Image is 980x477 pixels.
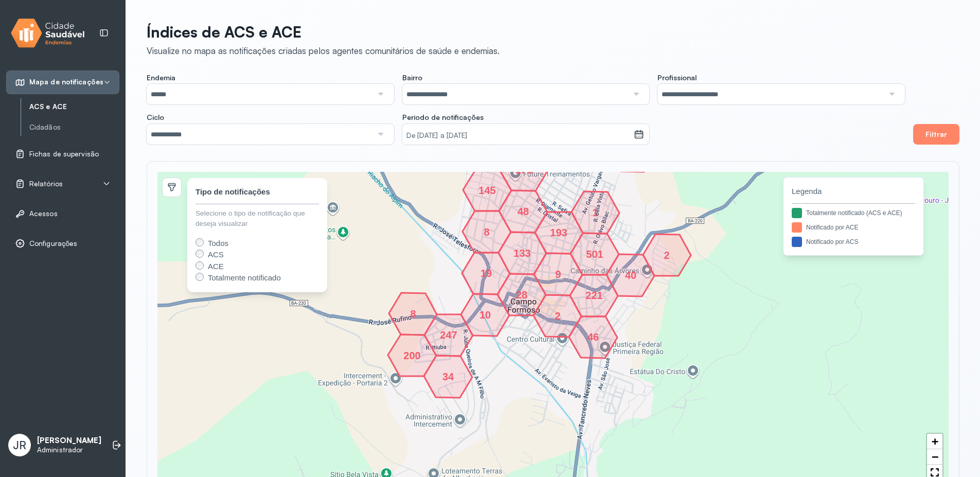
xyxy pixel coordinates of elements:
[29,102,119,111] a: ACS e ACE
[664,252,670,258] div: 2
[927,449,942,465] a: Zoom out
[402,113,484,122] span: Período de notificações
[519,250,525,256] div: 133
[147,73,175,82] span: Endemia
[147,45,500,56] div: Visualize no mapa as notificações criadas pelos agentes comunitários de saúde e endemias.
[15,238,111,249] a: Configurações
[29,78,103,86] span: Mapa de notificações
[37,446,101,454] p: Administrador
[806,208,902,218] div: Totalmente notificado (ACS e ACE)
[590,334,596,340] div: 46
[792,186,915,198] span: Legenda
[592,209,598,216] div: 1
[208,273,281,282] span: Totalmente notificado
[592,251,598,257] div: 501
[482,312,488,318] div: 10
[521,167,527,173] div: 171
[927,434,942,449] a: Zoom in
[446,332,452,338] div: 247
[15,208,111,219] a: Acessos
[591,292,597,298] div: 221
[147,23,500,41] p: Índices de ACS e ACE
[29,121,119,134] a: Cidadãos
[15,149,111,159] a: Fichas de supervisão
[556,229,562,236] div: 193
[195,208,319,229] div: Selecione o tipo de notificação que deseja visualizar
[406,131,630,141] small: De [DATE] a [DATE]
[483,270,489,276] div: 19
[409,352,415,359] div: 200
[555,313,561,319] div: 2
[445,374,451,380] div: 34
[11,16,85,50] img: logo.svg
[29,123,119,132] a: Cidadãos
[37,436,101,446] p: [PERSON_NAME]
[657,73,697,82] span: Profissional
[519,292,525,298] div: 28
[29,180,63,188] span: Relatórios
[628,272,634,278] div: 40
[555,271,561,277] div: 9
[208,262,224,271] span: ACE
[484,187,490,193] div: 145
[29,150,99,158] span: Fichas de supervisão
[806,223,858,232] div: Notificado por ACE
[484,229,490,235] div: 8
[29,100,119,113] a: ACS e ACE
[195,186,270,198] div: Tipo de notificações
[932,450,938,463] span: −
[806,237,858,246] div: Notificado por ACS
[402,73,422,82] span: Bairro
[520,208,526,215] div: 48
[29,209,58,218] span: Acessos
[147,113,164,122] span: Ciclo
[208,250,224,259] span: ACS
[13,438,26,452] span: JR
[208,239,228,248] span: Todos
[932,435,938,448] span: +
[29,239,77,248] span: Configurações
[410,311,416,317] div: 8
[913,124,959,145] button: Filtrar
